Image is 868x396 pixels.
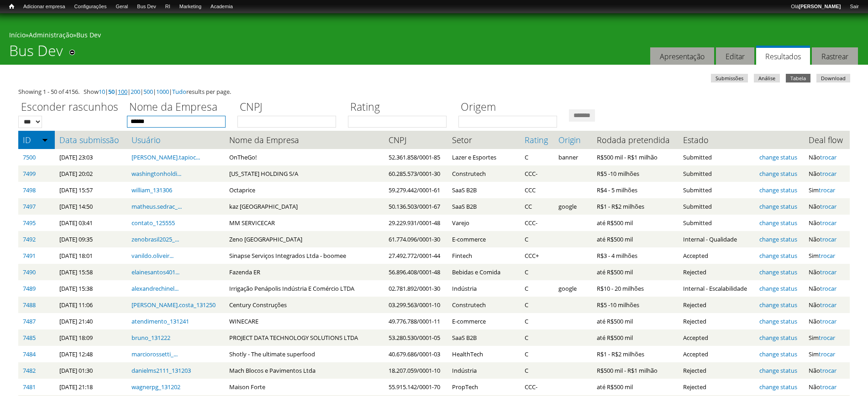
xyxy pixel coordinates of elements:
td: Century Construções [225,297,384,313]
label: Esconder rascunhos [18,99,121,116]
td: 02.781.892/0001-30 [384,280,447,297]
a: washingtonholdi... [132,170,181,178]
label: Origem [458,99,563,116]
td: PropTech [447,379,520,395]
td: Lazer e Esportes [447,149,520,165]
td: Mach Blocos e Pavimentos Ltda [225,362,384,379]
a: 50 [108,87,115,96]
a: trocar [820,317,836,325]
a: Submissões [711,74,748,82]
a: trocar [820,170,836,178]
td: R$1 - R$2 milhões [592,198,679,215]
td: [DATE] 15:58 [55,264,127,280]
td: 40.679.686/0001-03 [384,346,447,362]
a: trocar [820,202,836,211]
a: 7498 [23,186,36,194]
a: vanildo.oliveir... [132,252,174,260]
td: Accepted [679,329,755,346]
td: Não [804,165,850,182]
a: change status [759,170,797,178]
td: até R$500 mil [592,313,679,329]
td: [DATE] 12:48 [55,346,127,362]
a: matheus.sedrac_... [132,202,182,211]
td: [DATE] 20:02 [55,165,127,182]
span: Início [9,3,14,10]
td: Fazenda ER [225,264,384,280]
td: Zeno [GEOGRAPHIC_DATA] [225,231,384,247]
label: CNPJ [237,99,342,116]
td: Não [804,280,850,297]
td: google [554,280,592,297]
a: Editar [716,47,754,65]
td: WINECARE [225,313,384,329]
a: Usuário [132,135,220,144]
a: Geral [111,2,132,11]
a: Configurações [70,2,111,11]
a: 7488 [23,301,36,309]
td: PROJECT DATA TECHNOLOGY SOLUTIONS LTDA [225,329,384,346]
a: trocar [819,350,835,358]
a: 10 [99,87,105,96]
a: 7485 [23,334,36,342]
td: OnTheGo! [225,149,384,165]
a: Resultados [756,46,810,65]
td: Rejected [679,264,755,280]
a: 7499 [23,170,36,178]
a: trocar [820,268,836,276]
a: change status [759,268,797,276]
a: change status [759,334,797,342]
a: 7495 [23,219,36,227]
td: C [520,346,554,362]
td: Octaprice [225,182,384,198]
td: Submitted [679,182,755,198]
td: 29.229.931/0001-48 [384,215,447,231]
td: [DATE] 09:35 [55,231,127,247]
a: marciorossetti_... [132,350,178,358]
a: Academia [206,2,237,11]
td: 61.774.096/0001-30 [384,231,447,247]
a: 7500 [23,153,36,161]
td: Não [804,379,850,395]
a: 200 [131,87,140,96]
td: R$500 mil - R$1 milhão [592,149,679,165]
td: 56.896.408/0001-48 [384,264,447,280]
td: até R$500 mil [592,264,679,280]
a: trocar [820,301,836,309]
td: Bebidas e Comida [447,264,520,280]
td: [DATE] 01:30 [55,362,127,379]
a: trocar [820,284,836,293]
a: wagnerpg_131202 [132,383,180,391]
a: change status [759,284,797,293]
a: Marketing [175,2,206,11]
td: Construtech [447,297,520,313]
a: change status [759,383,797,391]
td: até R$500 mil [592,231,679,247]
td: Accepted [679,247,755,264]
a: Adicionar empresa [19,2,70,11]
a: 1000 [156,87,169,96]
a: zenobrasil2025_... [132,235,179,243]
td: Submitted [679,215,755,231]
a: Bus Dev [76,31,101,39]
a: 7497 [23,202,36,211]
td: MM SERVICECAR [225,215,384,231]
td: Submitted [679,198,755,215]
td: Rejected [679,297,755,313]
td: CCC+ [520,247,554,264]
td: E-commerce [447,231,520,247]
a: [PERSON_NAME].costa_131250 [132,301,216,309]
div: Showing 1 - 50 of 4156. Show | | | | | | results per page. [18,87,850,96]
td: Não [804,362,850,379]
td: R$1 - R$2 milhões [592,346,679,362]
td: HealthTech [447,346,520,362]
td: Não [804,215,850,231]
td: C [520,231,554,247]
img: ordem crescente [42,137,48,143]
td: SaaS B2B [447,198,520,215]
td: Shotly - The ultimate superfood [225,346,384,362]
label: Rating [348,99,452,116]
a: 7482 [23,366,36,375]
a: change status [759,317,797,325]
td: Não [804,313,850,329]
td: 50.136.503/0001-67 [384,198,447,215]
